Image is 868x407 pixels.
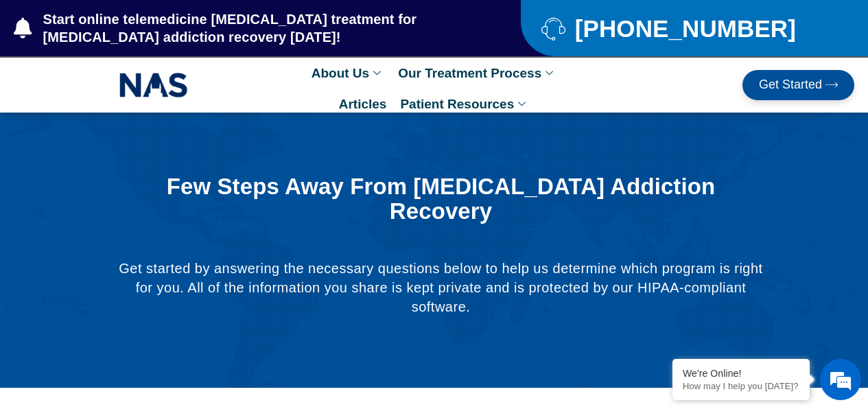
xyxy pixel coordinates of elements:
span: Start online telemedicine [MEDICAL_DATA] treatment for [MEDICAL_DATA] addiction recovery [DATE]! [40,10,467,46]
img: NAS_email_signature-removebg-preview.png [119,69,188,101]
a: About Us [305,58,391,89]
div: We're Online! [683,368,799,379]
p: Get started by answering the necessary questions below to help us determine which program is righ... [111,259,771,316]
a: Our Treatment Process [391,58,563,89]
a: Start online telemedicine [MEDICAL_DATA] treatment for [MEDICAL_DATA] addiction recovery [DATE]! [14,10,466,46]
p: How may I help you today? [683,381,799,391]
span: Get Started [759,78,822,92]
a: Articles [332,89,394,119]
span: [PHONE_NUMBER] [572,20,796,37]
h1: Few Steps Away From [MEDICAL_DATA] Addiction Recovery [145,174,736,224]
a: Get Started [742,70,854,100]
a: [PHONE_NUMBER] [541,16,834,40]
a: Patient Resources [393,89,536,119]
